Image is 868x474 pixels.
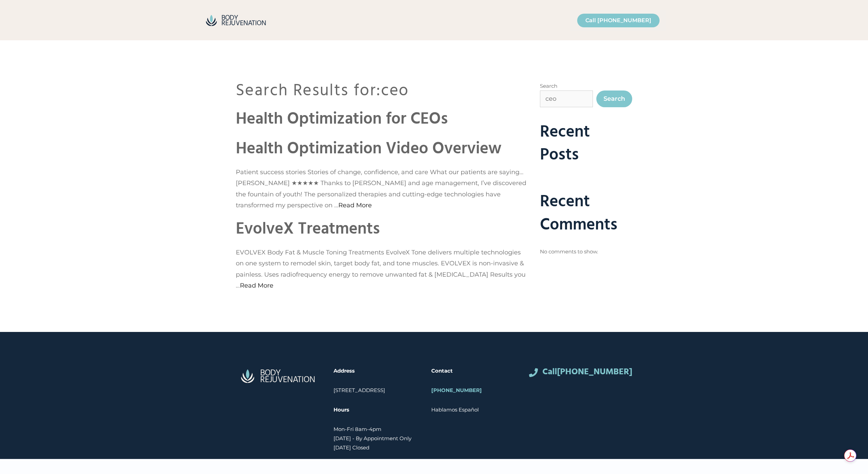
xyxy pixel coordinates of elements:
[338,201,372,209] a: More on Health Optimization Video Overview
[236,136,501,162] a: Health Optimization Video Overview
[236,81,526,101] header: Page
[557,365,632,379] a: [PHONE_NUMBER]
[334,424,418,452] p: Mon-Fri 8am-4pm [DATE] - By Appointment Only [DATE] Closed
[236,106,448,133] a: Health Optimization for CEOs
[236,167,526,211] p: Patient success stories Stories of change, confidence, and care What our patients are saying… [PE...
[240,282,273,289] a: More on EvolveX Treatments
[431,387,482,393] a: [PHONE_NUMBER]
[540,247,632,256] div: No comments to show.
[540,191,632,236] h2: Recent Comments
[236,81,526,101] h1: Search Results for:
[596,90,632,107] button: Search
[236,218,526,241] header: Content
[540,83,557,89] label: Search
[236,138,526,161] header: Content
[236,247,526,291] p: EVOLVEX Body Fat & Muscle Toning Treatments EvolveX Tone delivers multiple technologies on one sy...
[570,10,666,31] nav: Primary
[236,216,380,242] a: EvolveX Treatments
[334,406,349,413] strong: Hours
[202,12,270,29] img: BodyRejuvenation
[334,386,418,395] p: [STREET_ADDRESS]
[381,78,409,104] span: ceo
[431,405,515,414] p: Hablamos Español
[334,367,355,374] strong: Address
[542,365,632,379] strong: Call
[540,121,632,167] h2: Recent Posts
[577,14,660,27] a: Call [PHONE_NUMBER]
[236,108,526,131] header: Content
[431,367,453,374] strong: Contact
